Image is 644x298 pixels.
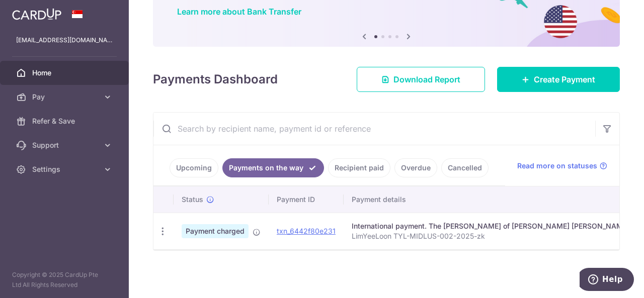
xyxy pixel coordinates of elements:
a: Learn more about Bank Transfer [177,7,301,17]
p: [EMAIL_ADDRESS][DOMAIN_NAME] [16,35,113,45]
h4: Payments Dashboard [153,70,278,88]
a: Payments on the way [222,158,324,177]
a: txn_6442f80e231 [277,227,336,235]
div: International payment. The [PERSON_NAME] of [PERSON_NAME] [PERSON_NAME] [352,221,629,231]
a: Download Report [357,67,485,92]
span: Create Payment [534,73,595,85]
span: Support [32,140,99,150]
span: Refer & Save [32,116,99,126]
a: Upcoming [170,158,218,177]
a: Cancelled [441,158,489,177]
img: CardUp [12,8,61,20]
span: Home [32,68,99,78]
span: Read more on statuses [517,161,597,171]
a: Recipient paid [328,158,390,177]
iframe: Opens a widget where you can find more information [580,268,634,293]
span: Pay [32,92,99,102]
span: Settings [32,164,99,174]
th: Payment details [344,186,637,213]
span: Status [182,194,203,205]
span: Download Report [393,73,460,85]
a: Create Payment [497,67,620,92]
p: LimYeeLoon TYL-MIDLUS-002-2025-zk [352,231,629,241]
span: Payment charged [182,224,249,238]
a: Read more on statuses [517,161,607,171]
a: Overdue [394,158,437,177]
input: Search by recipient name, payment id or reference [153,113,595,145]
th: Payment ID [269,186,344,213]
